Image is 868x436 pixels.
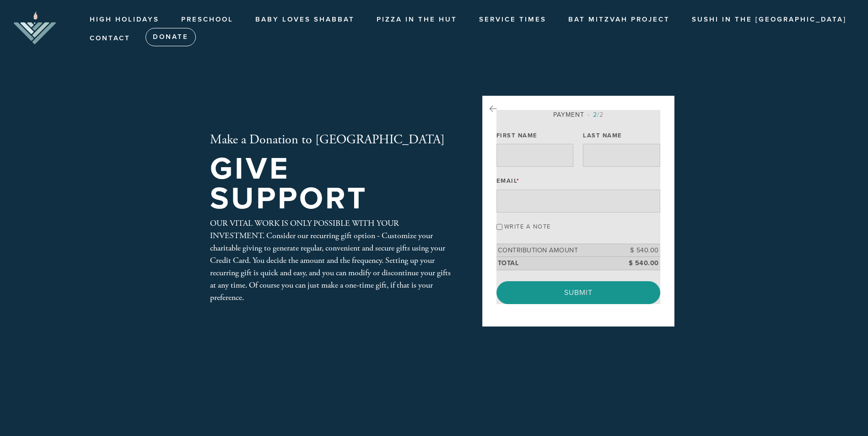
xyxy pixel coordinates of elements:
[685,11,853,28] a: Sushi in the [GEOGRAPHIC_DATA]
[370,11,464,28] a: Pizza in the Hut
[174,11,240,28] a: Preschool
[561,11,677,28] a: Bat Mitzvah Project
[248,11,361,28] a: Baby Loves Shabbat
[83,30,137,47] a: Contact
[210,217,453,304] div: OUR VITAL WORK IS ONLY POSSIBLE WITH YOUR INVESTMENT. Consider our recurring gift option - Custom...
[14,11,56,44] img: aJHC_stacked_0-removebg-preview.png
[210,154,453,213] h1: Give Support
[210,132,453,148] h2: Make a Donation to [GEOGRAPHIC_DATA]
[146,28,196,46] a: Donate
[472,11,553,28] a: Service Times
[83,11,166,28] a: High Holidays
